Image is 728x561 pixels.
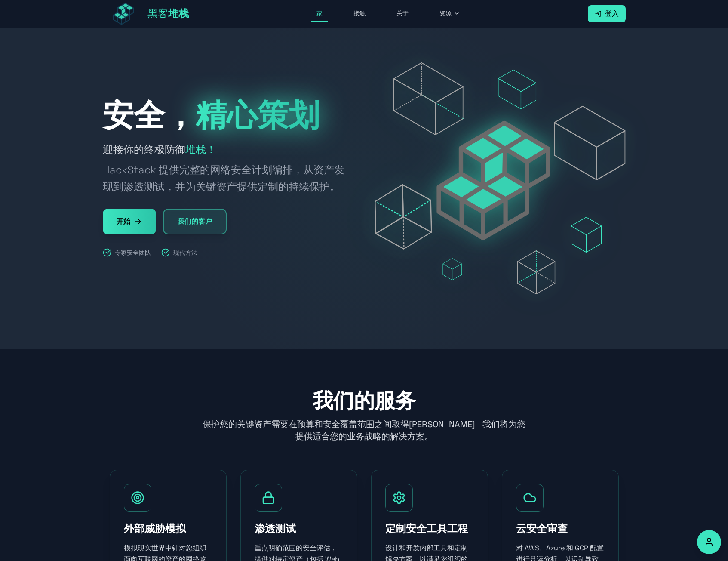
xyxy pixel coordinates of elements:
[147,7,168,20] font: 黑客
[439,9,452,17] font: 资源
[316,9,323,17] font: 家
[185,143,216,156] font: 堆栈！
[173,249,197,256] font: 现代方法
[391,6,414,22] a: 关于
[697,530,721,554] button: 辅助功能选项
[115,249,151,256] font: 专家安全团队
[196,96,319,135] font: 精心策划
[168,7,189,20] font: 堆栈
[178,217,212,226] font: 我们的客户
[348,6,371,22] a: 接触
[516,522,568,535] font: 云安全审查
[385,522,468,535] font: 定制安全工具工程
[605,9,619,18] font: 登入
[203,419,525,442] font: 保护您的关键资产需要在预算和安全覆盖范围之间取得[PERSON_NAME] - 我们将为您提供适合您的业务战略的解决方案。
[163,209,227,234] a: 我们的客户
[255,522,296,535] font: 渗透测试
[103,143,185,156] font: 迎接你的终极防御
[124,522,186,535] font: 外部威胁模拟
[434,6,465,22] button: 资源
[117,217,130,226] font: 开始
[313,388,416,414] font: 我们的服务
[396,9,409,17] font: 关于
[353,9,366,17] font: 接触
[103,96,196,135] font: 安全，
[588,5,626,22] a: 登入
[311,6,328,22] a: 家
[103,163,344,193] font: HackStack 提供完整的网络安全计划编排，从资产发现到渗透测试，并为关键资产提供定制的持续保护。
[103,209,156,234] a: 开始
